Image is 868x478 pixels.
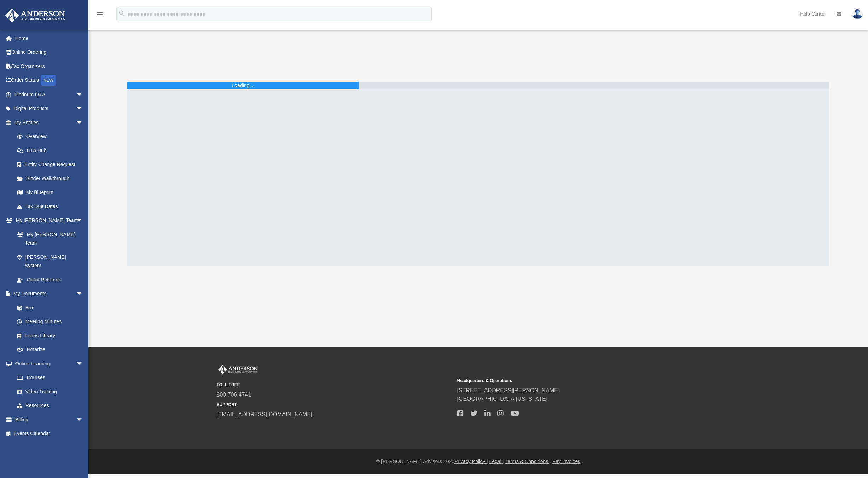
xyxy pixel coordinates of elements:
a: Home [5,31,94,45]
a: Binder Walkthrough [10,171,94,186]
a: Billingarrow_drop_down [5,412,94,427]
a: Notarize [10,343,90,357]
a: Client Referrals [10,273,90,287]
i: search [118,10,126,17]
a: Online Ordering [5,45,94,59]
a: Platinum Q&Aarrow_drop_down [5,87,94,102]
span: arrow_drop_down [76,412,90,427]
span: arrow_drop_down [76,214,90,228]
img: Anderson Advisors Platinum Portal [217,365,259,374]
a: My Documentsarrow_drop_down [5,287,90,301]
small: Headquarters & Operations [457,377,693,384]
a: Privacy Policy | [454,459,488,464]
img: Anderson Advisors Platinum Portal [3,8,67,22]
a: Entity Change Request [10,158,94,172]
a: 800.706.4741 [217,392,251,398]
a: My Entitiesarrow_drop_down [5,115,94,130]
a: Resources [10,399,90,413]
a: Overview [10,130,94,144]
a: Pay Invoices [552,459,580,464]
span: arrow_drop_down [76,102,90,116]
a: Tax Due Dates [10,199,94,214]
a: Forms Library [10,329,87,343]
a: Courses [10,371,90,385]
a: My [PERSON_NAME] Teamarrow_drop_down [5,214,90,228]
a: Order StatusNEW [5,73,94,88]
img: User Pic [852,9,863,19]
span: arrow_drop_down [76,115,90,130]
a: [GEOGRAPHIC_DATA][US_STATE] [457,396,548,402]
div: Difficulty viewing your box folder? You can also access your account directly on outside of the p... [146,63,408,71]
div: NEW [41,75,56,86]
i: menu [95,10,104,18]
a: Legal | [489,459,504,464]
div: © [PERSON_NAME] Advisors 2025 [88,458,868,465]
a: CTA Hub [10,143,94,158]
small: SUPPORT [217,402,452,408]
a: [EMAIL_ADDRESS][DOMAIN_NAME] [217,411,313,417]
a: Box [10,301,87,315]
a: Online Learningarrow_drop_down [5,357,90,371]
a: My Blueprint [10,186,90,200]
small: TOLL FREE [217,382,452,388]
a: My [PERSON_NAME] Team [10,227,87,250]
a: Meeting Minutes [10,315,90,329]
a: Video Training [10,385,87,399]
span: arrow_drop_down [76,357,90,371]
div: Loading ... [232,82,255,89]
a: Events Calendar [5,427,94,441]
a: Tax Organizers [5,59,94,73]
span: arrow_drop_down [76,287,90,301]
a: [DOMAIN_NAME] [323,64,361,70]
a: [STREET_ADDRESS][PERSON_NAME] [457,387,560,393]
a: menu [95,13,104,18]
span: arrow_drop_down [76,87,90,102]
a: [PERSON_NAME] System [10,250,90,273]
a: Digital Productsarrow_drop_down [5,102,94,116]
button: Close [812,62,822,72]
a: Terms & Conditions | [505,459,551,464]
